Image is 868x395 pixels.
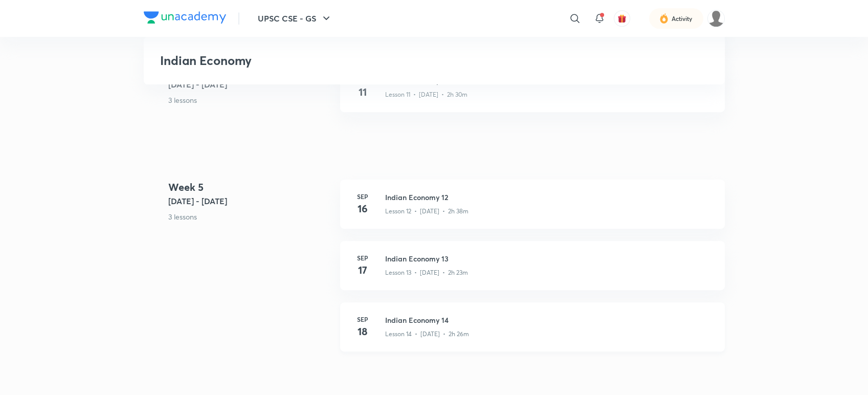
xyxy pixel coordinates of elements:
[659,12,669,25] img: activity
[144,11,226,26] a: Company Logo
[614,10,630,27] button: avatar
[352,315,373,324] h6: Sep
[385,207,469,216] p: Lesson 12 • [DATE] • 2h 38m
[168,211,332,222] p: 3 lessons
[352,253,373,262] h6: Sep
[168,78,332,91] h5: [DATE] - [DATE]
[707,10,725,27] img: Somdev
[168,95,332,105] p: 3 lessons
[352,84,373,100] h4: 11
[252,8,339,29] button: UPSC CSE - GS
[385,253,713,264] h3: Indian Economy 13
[144,11,226,24] img: Company Logo
[385,268,468,277] p: Lesson 13 • [DATE] • 2h 23m
[340,180,725,241] a: Sep16Indian Economy 12Lesson 12 • [DATE] • 2h 38m
[385,192,713,203] h3: Indian Economy 12
[385,330,469,339] p: Lesson 14 • [DATE] • 2h 26m
[340,241,725,302] a: Sep17Indian Economy 13Lesson 13 • [DATE] • 2h 23m
[385,315,713,325] h3: Indian Economy 14
[617,14,627,23] img: avatar
[160,53,561,68] h3: Indian Economy
[340,302,725,364] a: Sep18Indian Economy 14Lesson 14 • [DATE] • 2h 26m
[340,63,725,124] a: Sep11Indian Economy 11Lesson 11 • [DATE] • 2h 30m
[352,262,373,278] h4: 17
[352,324,373,339] h4: 18
[352,201,373,216] h4: 16
[352,192,373,201] h6: Sep
[168,195,332,207] h5: [DATE] - [DATE]
[385,90,468,99] p: Lesson 11 • [DATE] • 2h 30m
[168,180,332,195] h4: Week 5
